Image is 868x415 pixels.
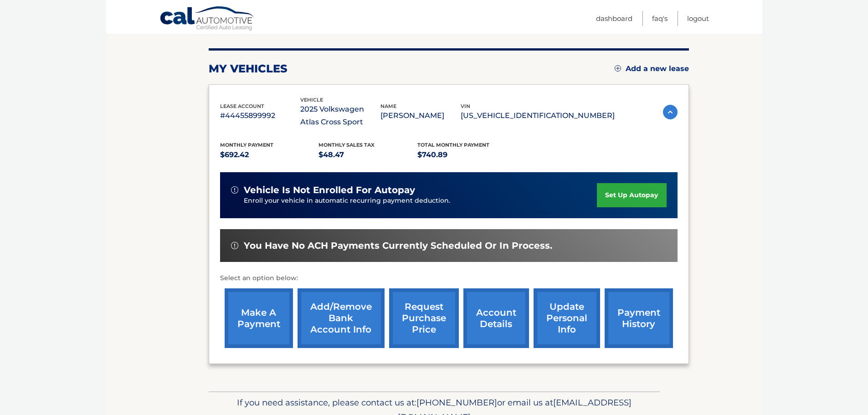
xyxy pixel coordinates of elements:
[220,273,678,284] p: Select an option below:
[300,97,323,103] span: vehicle
[615,65,621,72] img: add.svg
[159,6,255,32] a: Cal Automotive
[298,288,385,348] a: Add/Remove bank account info
[231,242,238,249] img: alert-white.svg
[244,196,597,206] p: Enroll your vehicle in automatic recurring payment deduction.
[461,103,470,109] span: vin
[244,184,415,196] span: vehicle is not enrolled for autopay
[380,109,461,122] p: [PERSON_NAME]
[318,149,417,161] p: $48.47
[318,142,375,148] span: Monthly sales Tax
[244,240,552,251] span: You have no ACH payments currently scheduled or in process.
[663,105,678,119] img: accordion-active.svg
[220,142,273,148] span: Monthly Payment
[225,288,293,348] a: make a payment
[615,64,689,73] a: Add a new lease
[300,103,380,128] p: 2025 Volkswagen Atlas Cross Sport
[597,183,666,207] a: set up autopay
[417,142,489,148] span: Total Monthly Payment
[534,288,600,348] a: update personal info
[652,11,668,26] a: FAQ's
[220,149,319,161] p: $692.42
[231,186,238,194] img: alert-white.svg
[220,103,264,109] span: lease account
[389,288,459,348] a: request purchase price
[605,288,673,348] a: payment history
[380,103,396,109] span: name
[220,109,300,122] p: #44455899992
[209,62,288,76] h2: my vehicles
[417,149,516,161] p: $740.89
[596,11,632,26] a: Dashboard
[461,109,615,122] p: [US_VEHICLE_IDENTIFICATION_NUMBER]
[463,288,529,348] a: account details
[416,397,497,408] span: [PHONE_NUMBER]
[687,11,709,26] a: Logout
